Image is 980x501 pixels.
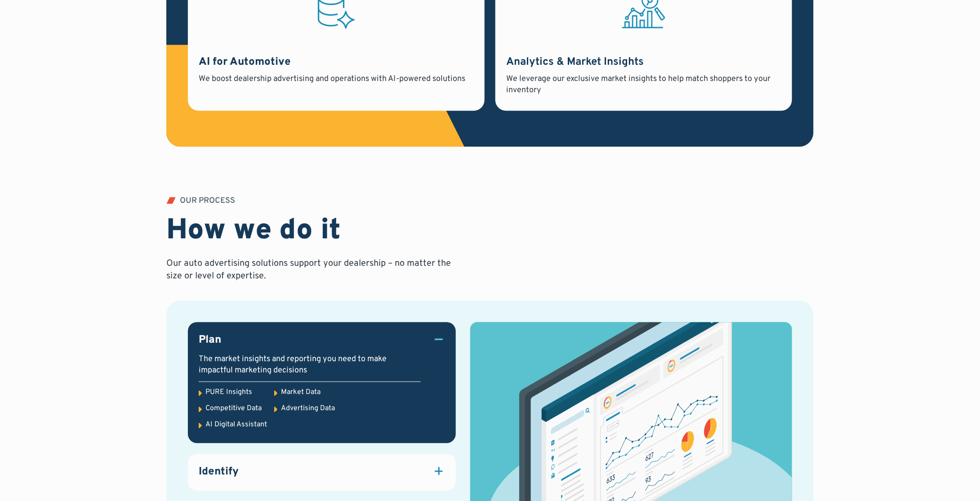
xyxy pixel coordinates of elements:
p: Our auto advertising solutions support your dealership – no matter the size or level of expertise. [166,257,454,282]
div: OUR PROCESS [180,197,235,205]
div: Advertising Data [281,403,335,413]
div: We boost dealership advertising and operations with AI-powered solutions [199,73,474,85]
h3: Plan [199,333,221,348]
div: Market Data [281,387,321,397]
strong: Analytics & Market Insights [506,55,644,69]
div: PURE Insights [205,387,252,397]
div: The market insights and reporting you need to make impactful marketing decisions [199,353,421,376]
div: We leverage our exclusive market insights to help match shoppers to your inventory [506,73,781,96]
h3: Identify [199,465,239,480]
div: AI Digital Assistant [205,420,267,429]
div: Competitive Data [205,403,262,413]
h3: AI for Automotive [199,55,474,70]
h2: How we do it [166,214,341,249]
